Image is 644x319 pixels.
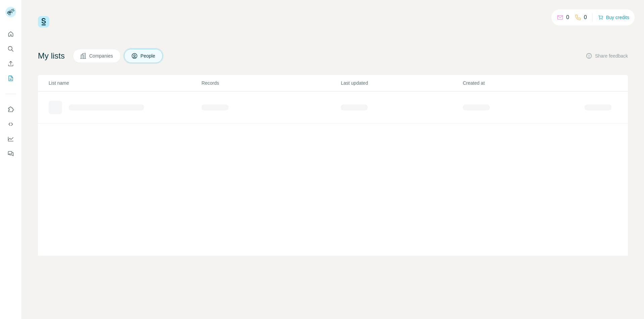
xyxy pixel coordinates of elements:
button: Enrich CSV [5,58,16,70]
span: People [141,53,156,59]
p: List name [49,80,201,86]
button: Feedback [5,148,16,160]
button: Use Surfe on LinkedIn [5,103,16,115]
button: Quick start [5,28,16,40]
h4: My lists [38,51,65,61]
img: Surfe Logo [38,16,49,27]
p: Records [202,80,340,86]
button: My lists [5,72,16,84]
p: 0 [566,13,569,21]
button: Search [5,43,16,55]
span: Companies [89,53,114,59]
p: 0 [584,13,587,21]
button: Use Surfe API [5,118,16,130]
p: Created at [463,80,584,86]
button: Dashboard [5,133,16,145]
button: Buy credits [598,13,629,22]
p: Last updated [341,80,462,86]
button: Share feedback [586,53,628,59]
